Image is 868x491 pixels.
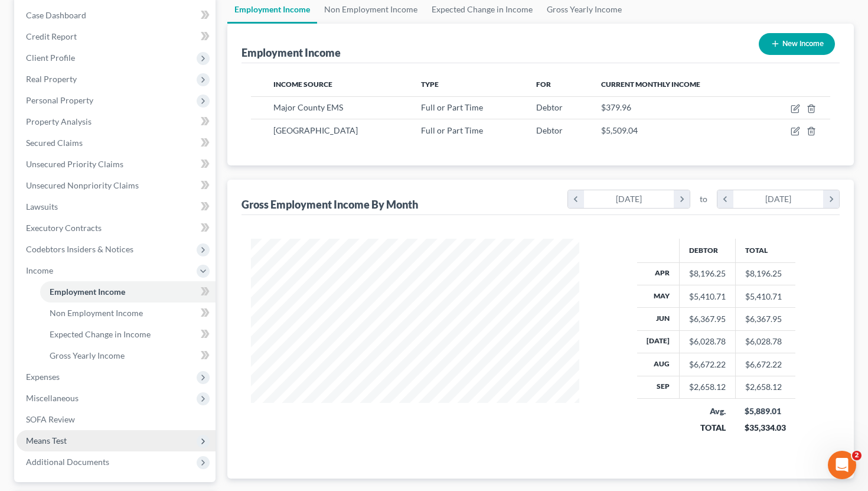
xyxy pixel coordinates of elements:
a: Lawsuits [17,196,216,217]
div: $5,889.01 [745,405,786,417]
span: Client Profile [26,53,75,63]
div: Gross Employment Income By Month [242,197,418,212]
span: SOFA Review [26,414,75,424]
th: Sep [637,376,680,398]
td: $6,028.78 [735,330,795,353]
span: Credit Report [26,31,77,41]
span: Gross Yearly Income [50,350,125,360]
span: Unsecured Nonpriority Claims [26,180,139,190]
span: Income [26,265,53,275]
a: Unsecured Nonpriority Claims [17,175,216,196]
span: $379.96 [601,102,631,112]
td: $6,672.22 [735,353,795,376]
div: $2,658.12 [689,381,726,393]
div: $8,196.25 [689,268,726,279]
div: Avg. [688,405,726,417]
iframe: Intercom live chat [828,451,856,479]
a: Case Dashboard [17,5,216,26]
a: Executory Contracts [17,217,216,239]
span: Current Monthly Income [601,80,700,89]
div: $35,334.03 [745,422,786,434]
span: Executory Contracts [26,223,102,233]
span: Major County EMS [273,102,343,112]
th: May [637,285,680,307]
a: Unsecured Priority Claims [17,154,216,175]
span: Expected Change in Income [50,329,151,339]
th: Total [735,239,795,262]
td: $2,658.12 [735,376,795,398]
span: Property Analysis [26,116,92,126]
span: Unsecured Priority Claims [26,159,123,169]
th: [DATE] [637,330,680,353]
td: $6,367.95 [735,308,795,330]
div: [DATE] [733,190,824,208]
span: Employment Income [50,287,125,297]
span: Expenses [26,372,60,382]
span: For [536,80,551,89]
a: Expected Change in Income [40,324,216,345]
a: SOFA Review [17,409,216,430]
span: Real Property [26,74,77,84]
th: Apr [637,262,680,285]
span: Full or Part Time [421,102,483,112]
span: [GEOGRAPHIC_DATA] [273,125,358,135]
div: Employment Income [242,45,341,60]
div: $6,672.22 [689,359,726,370]
th: Jun [637,308,680,330]
span: Case Dashboard [26,10,86,20]
i: chevron_right [823,190,839,208]
a: Credit Report [17,26,216,47]
span: Type [421,80,439,89]
span: $5,509.04 [601,125,638,135]
td: $5,410.71 [735,285,795,307]
span: Miscellaneous [26,393,79,403]
a: Property Analysis [17,111,216,132]
i: chevron_left [568,190,584,208]
span: Means Test [26,435,67,446]
span: Lawsuits [26,201,58,212]
span: Additional Documents [26,457,109,467]
i: chevron_right [674,190,690,208]
a: Employment Income [40,281,216,303]
div: $5,410.71 [689,291,726,303]
span: Debtor [536,125,563,135]
div: TOTAL [688,422,726,434]
div: [DATE] [584,190,674,208]
td: $8,196.25 [735,262,795,285]
span: Non Employment Income [50,308,143,318]
span: Secured Claims [26,138,83,148]
span: Income Source [273,80,332,89]
span: Debtor [536,102,563,112]
span: Codebtors Insiders & Notices [26,244,133,254]
button: New Income [759,33,835,55]
a: Secured Claims [17,132,216,154]
a: Non Employment Income [40,303,216,324]
div: $6,367.95 [689,313,726,325]
div: $6,028.78 [689,336,726,347]
a: Gross Yearly Income [40,345,216,366]
span: Full or Part Time [421,125,483,135]
span: to [700,193,707,205]
span: 2 [852,451,862,460]
span: Personal Property [26,95,93,105]
i: chevron_left [717,190,733,208]
th: Aug [637,353,680,376]
th: Debtor [679,239,735,262]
